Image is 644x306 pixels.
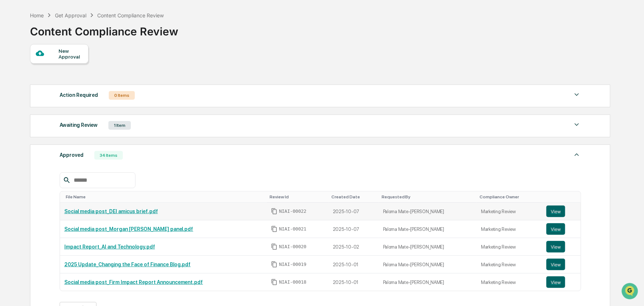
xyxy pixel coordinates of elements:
span: Copy Id [271,279,278,285]
div: 🗄️ [52,91,58,97]
div: Toggle SortBy [331,194,376,199]
iframe: Open customer support [621,282,640,302]
div: Toggle SortBy [66,194,264,199]
div: 1 Item [108,121,131,130]
a: Social media post_DEI amicus brief.pdf [64,208,158,214]
div: Start new chat [25,55,119,62]
a: Impact Report_AI and Technology.pdf [64,244,155,250]
button: View [546,223,565,235]
td: Marketing Review [477,238,542,256]
div: Action Required [60,90,98,100]
p: How can we help? [7,15,132,26]
td: 2025-10-02 [329,238,379,256]
div: Get Approval [55,12,86,18]
td: Paloma Mate-[PERSON_NAME] [379,256,477,273]
td: 2025-10-07 [329,220,379,238]
button: View [546,259,565,270]
td: 2025-10-01 [329,256,379,273]
div: Toggle SortBy [480,194,539,199]
div: Home [30,12,44,18]
button: Start new chat [123,57,132,66]
td: 2025-10-01 [329,273,379,291]
span: Attestations [60,91,90,98]
span: NIAI-00020 [279,244,306,250]
a: Social media post_Firm Impact Report Announcement.pdf [64,279,203,285]
div: 34 Items [94,151,123,160]
span: Data Lookup [14,104,46,112]
a: 🖐️Preclearance [4,88,50,101]
img: 1746055101610-c473b297-6a78-478c-a979-82029cc54cd1 [7,55,20,68]
a: View [546,259,576,270]
img: caret [572,150,581,159]
td: 2025-10-07 [329,203,379,220]
span: Copy Id [271,208,278,215]
span: NIAI-00019 [279,262,306,267]
button: View [546,241,565,253]
span: Preclearance [14,91,47,98]
td: Paloma Mate-[PERSON_NAME] [379,220,477,238]
div: Content Compliance Review [30,19,178,38]
a: View [546,241,576,253]
div: Approved [60,150,83,160]
div: New Approval [59,48,83,60]
div: 0 Items [109,91,135,100]
td: Marketing Review [477,203,542,220]
td: Marketing Review [477,273,542,291]
div: Toggle SortBy [382,194,474,199]
a: Powered byPylon [51,122,87,128]
div: 🔎 [7,105,13,111]
span: Copy Id [271,226,278,232]
div: Awaiting Review [60,120,98,130]
td: Marketing Review [477,220,542,238]
td: Paloma Mate-[PERSON_NAME] [379,238,477,256]
span: NIAI-00022 [279,208,306,214]
span: Pylon [72,122,87,128]
a: 🔎Data Lookup [4,102,48,115]
div: We're available if you need us! [25,62,91,68]
td: Paloma Mate-[PERSON_NAME] [379,203,477,220]
a: 2025 Update_Changing the Face of Finance Blog.pdf [64,262,191,267]
a: View [546,276,576,288]
a: 🗄️Attestations [50,88,93,101]
a: View [546,223,576,235]
span: NIAI-00021 [279,226,306,232]
a: Social media post_Morgan [PERSON_NAME] panel.pdf [64,226,193,232]
td: Paloma Mate-[PERSON_NAME] [379,273,477,291]
span: Copy Id [271,243,278,250]
div: Toggle SortBy [270,194,326,199]
button: View [546,276,565,288]
div: 🖐️ [7,91,13,97]
img: caret [572,90,581,99]
img: caret [572,120,581,129]
button: View [546,206,565,217]
div: Content Compliance Review [97,12,164,18]
div: Toggle SortBy [548,194,578,199]
td: Marketing Review [477,256,542,273]
a: View [546,206,576,217]
span: Copy Id [271,261,278,268]
span: NIAI-00018 [279,279,306,285]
